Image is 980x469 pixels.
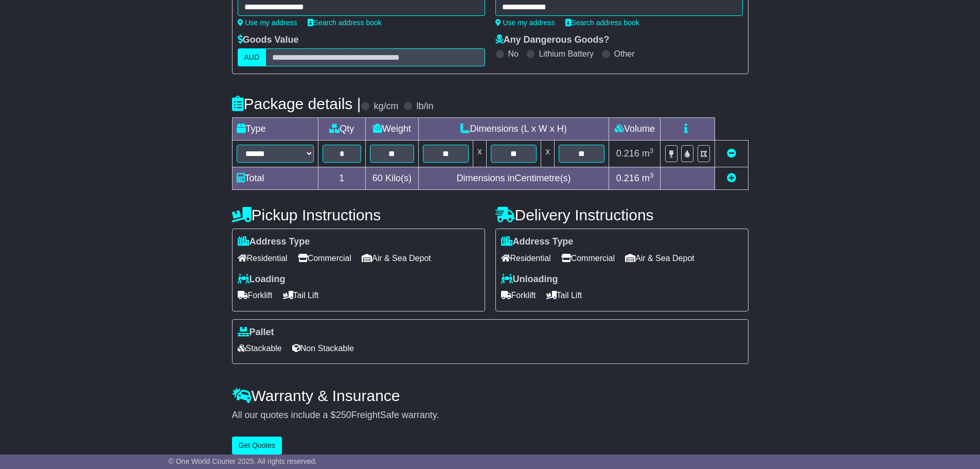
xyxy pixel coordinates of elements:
td: Type [232,118,318,141]
label: AUD [238,48,266,66]
a: Add new item [727,173,736,183]
td: Kilo(s) [366,167,419,190]
label: Pallet [238,327,274,338]
span: Tail Lift [546,287,582,303]
h4: Warranty & Insurance [232,387,749,404]
span: Forklift [238,287,273,303]
label: kg/cm [373,101,398,112]
span: 60 [372,173,383,183]
td: x [473,141,486,167]
td: 1 [318,167,366,190]
td: Weight [366,118,419,141]
a: Use my address [238,19,297,27]
a: Search address book [308,19,382,27]
span: © One World Courier 2025. All rights reserved. [169,457,317,465]
span: Air & Sea Depot [362,250,431,266]
label: Any Dangerous Goods? [495,34,610,46]
label: Address Type [501,236,574,248]
button: Get Quotes [232,437,282,455]
label: No [508,49,519,59]
span: Tail Lift [283,287,319,303]
td: Qty [318,118,366,141]
sup: 3 [650,147,654,154]
span: Forklift [501,287,536,303]
a: Search address book [565,19,639,27]
div: All our quotes include a $ FreightSafe warranty. [232,410,749,421]
td: Total [232,167,318,190]
h4: Package details | [232,95,361,112]
a: Remove this item [727,148,736,159]
span: Non Stackable [292,340,354,356]
span: Stackable [238,340,282,356]
label: Loading [238,274,286,285]
span: Residential [501,250,551,266]
span: 0.216 [616,173,639,183]
h4: Delivery Instructions [495,206,749,223]
span: m [642,173,654,183]
td: Dimensions (L x W x H) [418,118,609,141]
label: lb/in [416,101,433,112]
label: Lithium Battery [539,49,594,59]
td: x [541,141,555,167]
span: m [642,148,654,159]
a: Use my address [495,19,555,27]
label: Unloading [501,274,558,285]
span: 250 [336,410,351,420]
span: 0.216 [616,148,639,159]
span: Commercial [561,250,615,266]
td: Dimensions in Centimetre(s) [418,167,609,190]
span: Residential [238,250,288,266]
span: Commercial [298,250,351,266]
span: Air & Sea Depot [625,250,694,266]
label: Address Type [238,236,310,248]
sup: 3 [650,171,654,179]
label: Other [614,49,635,59]
h4: Pickup Instructions [232,206,485,223]
td: Volume [609,118,661,141]
label: Goods Value [238,34,299,46]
